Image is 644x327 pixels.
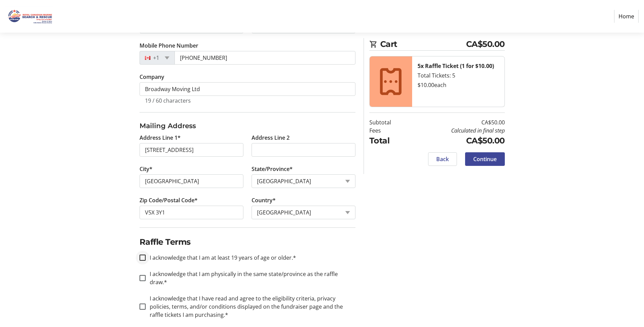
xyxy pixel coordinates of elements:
label: Address Line 1* [140,134,181,142]
a: Home [614,10,639,23]
label: I acknowledge that I am at least 19 years of age or older.* [146,254,296,262]
label: State/Province* [252,165,293,173]
tr-character-limit: 19 / 60 characters [145,97,191,104]
label: City* [140,165,152,173]
input: Zip or Postal Code [140,206,243,219]
h2: Raffle Terms [140,236,355,248]
button: Continue [465,152,505,166]
strong: 5x Raffle Ticket (1 for $10.00) [418,62,494,70]
span: Continue [473,155,497,163]
input: City [140,174,243,188]
h3: Mailing Address [140,121,355,131]
div: $10.00 each [418,81,499,89]
td: Calculated in final step [408,126,505,135]
div: Total Tickets: 5 [418,71,499,80]
label: Mobile Phone Number [140,41,198,50]
label: Country* [252,196,276,204]
td: Fees [369,126,408,135]
label: Zip Code/Postal Code* [140,196,198,204]
td: Total [369,135,408,147]
button: Back [428,152,457,166]
input: Address [140,143,243,157]
span: CA$50.00 [466,38,505,50]
label: I acknowledge that I have read and agree to the eligibility criteria, privacy policies, terms, an... [146,294,355,319]
span: Cart [380,38,466,50]
td: CA$50.00 [408,135,505,147]
label: Company [140,73,164,81]
input: (506) 234-5678 [174,51,355,65]
td: Subtotal [369,118,408,126]
span: Back [436,155,449,163]
td: CA$50.00 [408,118,505,126]
label: I acknowledge that I am physically in the same state/province as the raffle draw.* [146,270,355,286]
img: Royal Canadian Marine Search and Rescue - Station 8's Logo [5,3,54,30]
label: Address Line 2 [252,134,290,142]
